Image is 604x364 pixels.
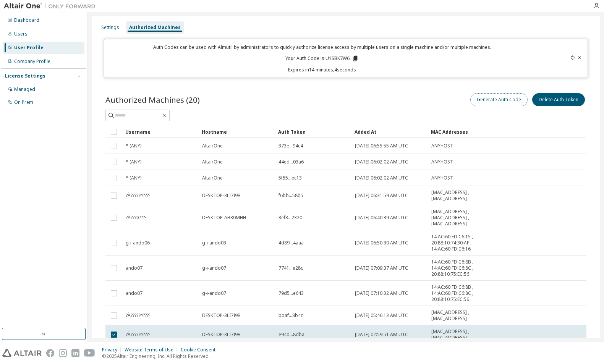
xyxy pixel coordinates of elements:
span: [MAC_ADDRESS] , [MAC_ADDRESS] [431,309,502,322]
span: ando07 [126,290,142,296]
span: 373e...94c4 [279,143,303,149]
span: g-i-ando03 [202,240,226,246]
button: Generate Auth Code [470,93,528,106]
span: g-i-ando07 [202,290,226,296]
div: User Profile [14,45,44,51]
span: [DATE] 06:02:02 AM UTC [355,175,408,181]
span: [DATE] 06:31:59 AM UTC [355,193,408,199]
p: Auth Codes can be used with Almutil by administrators to quickly authorize license access by mult... [109,44,536,50]
span: 3ef3...2320 [279,215,302,221]
span: 5f55...ec13 [279,175,302,181]
span: 7741...e28c [279,265,303,271]
div: Dashboard [14,17,39,23]
span: [DATE] 05:46:13 AM UTC [355,312,408,319]
p: Your Auth Code is: U1SBK7W6 [285,55,359,62]
span: ?À?????¤???º [126,312,150,319]
span: DESKTOP-3LI7I9B [202,312,241,319]
span: [DATE] 07:09:37 AM UTC [355,265,408,271]
span: [DATE] 06:50:30 AM UTC [355,240,408,246]
div: Hostname [202,126,272,138]
p: © 2025 Altair Engineering, Inc. All Rights Reserved. [102,353,220,359]
span: 14:AC:60:FD:C6:15 , 20:88:10:74:30:AF , 14:AC:60:FD:C6:16 [431,234,502,252]
div: Users [14,31,28,37]
img: youtube.svg [84,349,95,357]
span: [DATE] 06:02:02 AM UTC [355,159,408,165]
span: 14:AC:60:FD:C6:8B , 14:AC:60:FD:C6:8C , 20:88:10:75:EC:56 [431,284,502,303]
span: AltairOne [202,159,223,165]
span: Authorized Machines (20) [105,94,200,105]
div: MAC Addresses [431,126,502,138]
span: e94d...8dba [279,332,304,338]
img: instagram.svg [59,349,67,357]
span: ?À???¤???º [126,215,146,221]
button: Delete Auth Token [532,93,585,106]
span: g-i-ando07 [202,265,226,271]
span: * (ANY) [126,143,141,149]
span: 79d5...e643 [279,290,304,296]
span: g-i-ando06 [126,240,150,246]
div: Website Terms of Use [125,347,181,353]
span: [MAC_ADDRESS] , [MAC_ADDRESS] [431,189,502,202]
span: [DATE] 02:59:51 AM UTC [355,332,408,338]
span: [DATE] 06:55:55 AM UTC [355,143,408,149]
div: Added At [355,126,425,138]
div: Cookie Consent [181,347,220,353]
div: License Settings [5,73,45,79]
span: 44ed...03a6 [279,159,304,165]
span: [DATE] 07:10:32 AM UTC [355,290,408,296]
span: DESKTOP-3LI7I9B [202,332,241,338]
span: 4d89...4aaa [279,240,304,246]
span: bbaf...8b4c [279,312,303,319]
span: ANYHOST [431,175,453,181]
img: Altair One [4,2,99,10]
span: ANYHOST [431,143,453,149]
span: 14:AC:60:FD:C6:8B , 14:AC:60:FD:C6:8C , 20:88:10:75:EC:56 [431,259,502,277]
span: ?À?????¤???º [126,332,150,338]
div: Settings [101,24,119,31]
span: ando07 [126,265,142,271]
div: On Prem [14,99,33,105]
span: * (ANY) [126,159,141,165]
span: [MAC_ADDRESS] , [MAC_ADDRESS] , [MAC_ADDRESS] [431,209,502,227]
span: f6bb...58b5 [279,193,303,199]
div: Username [125,126,196,138]
div: Authorized Machines [129,24,181,31]
span: [MAC_ADDRESS] , [MAC_ADDRESS] [431,328,502,341]
span: DESKTOP-AB30MHH [202,215,246,221]
img: linkedin.svg [71,349,79,357]
div: Auth Token [278,126,348,138]
span: ANYHOST [431,159,453,165]
div: Managed [14,86,35,92]
span: AltairOne [202,143,223,149]
span: ?À?????¤???º [126,193,150,199]
p: Expires in 14 minutes, 4 seconds [109,66,536,73]
span: * (ANY) [126,175,141,181]
div: Privacy [102,347,125,353]
img: altair_logo.svg [2,349,42,357]
span: AltairOne [202,175,223,181]
div: Company Profile [14,58,50,65]
span: [DATE] 06:40:39 AM UTC [355,215,408,221]
img: facebook.svg [46,349,54,357]
span: DESKTOP-3LI7I9B [202,193,241,199]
